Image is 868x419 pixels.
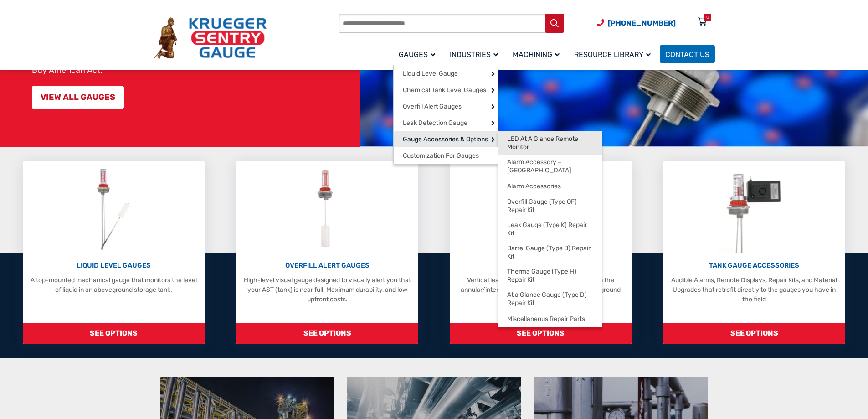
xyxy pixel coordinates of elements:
span: Therma Gauge (Type H) Repair Kit [507,268,593,284]
a: At a Glance Gauge (Type D) Repair Kit [498,287,602,310]
p: TANK GAUGE ACCESSORIES [668,260,841,271]
a: Gauge Accessories & Options [394,131,498,147]
a: Leak Detection Gauges LEAK DETECTION GAUGES Vertical leak monitor used for detecting leaks in the... [450,161,632,344]
span: SEE OPTIONS [663,323,845,344]
a: Contact Us [660,45,715,63]
span: SEE OPTIONS [236,323,418,344]
span: Gauges [399,50,435,59]
span: Customization For Gauges [403,152,479,160]
a: Liquid Level Gauge [394,65,498,82]
a: Phone Number (920) 434-8860 [597,17,676,29]
p: OVERFILL ALERT GAUGES [241,260,414,271]
span: Liquid Level Gauge [403,70,458,78]
p: A top-mounted mechanical gauge that monitors the level of liquid in an aboveground storage tank. [27,275,200,295]
img: Krueger Sentry Gauge [154,17,267,59]
span: Gauge Accessories & Options [403,135,488,144]
span: Miscellaneous Repair Parts [507,315,585,323]
span: SEE OPTIONS [450,323,632,344]
a: Chemical Tank Level Gauges [394,82,498,98]
span: Resource Library [574,50,651,59]
a: Leak Detection Gauge [394,114,498,131]
p: LEAK DETECTION GAUGES [454,260,627,271]
a: Alarm Accessory – [GEOGRAPHIC_DATA] [498,155,602,178]
a: LED At A Glance Remote Monitor [498,131,602,155]
a: Overfill Alert Gauges OVERFILL ALERT GAUGES High-level visual gauge designed to visually alert yo... [236,161,418,344]
a: Overfill Gauge (Type OF) Repair Kit [498,194,602,217]
a: Therma Gauge (Type H) Repair Kit [498,264,602,287]
img: Liquid Level Gauges [89,166,138,253]
a: Customization For Gauges [394,147,498,164]
span: Alarm Accessory – [GEOGRAPHIC_DATA] [507,158,593,174]
p: At [PERSON_NAME] Sentry Gauge, for over 75 years we have manufactured over three million liquid-l... [32,20,355,75]
a: VIEW ALL GAUGES [32,86,124,109]
a: Tank Gauge Accessories TANK GAUGE ACCESSORIES Audible Alarms, Remote Displays, Repair Kits, and M... [663,161,845,344]
a: Liquid Level Gauges LIQUID LEVEL GAUGES A top-mounted mechanical gauge that monitors the level of... [23,161,205,344]
img: Tank Gauge Accessories [718,166,791,253]
a: Miscellaneous Repair Parts [498,310,602,327]
div: 0 [706,14,709,21]
span: LED At A Glance Remote Monitor [507,135,593,151]
span: Machining [513,50,560,59]
a: Barrel Gauge (Type B) Repair Kit [498,241,602,264]
span: Chemical Tank Level Gauges [403,86,486,94]
p: LIQUID LEVEL GAUGES [27,260,200,271]
span: Alarm Accessories [507,182,561,191]
span: Leak Gauge (Type K) Repair Kit [507,221,593,237]
a: Overfill Alert Gauges [394,98,498,114]
img: Overfill Alert Gauges [307,166,348,253]
span: [PHONE_NUMBER] [608,19,676,27]
a: Gauges [393,43,444,65]
a: Machining [507,43,569,65]
span: Contact Us [665,50,709,59]
p: High-level visual gauge designed to visually alert you that your AST (tank) is near full. Maximum... [241,275,414,304]
span: Barrel Gauge (Type B) Repair Kit [507,244,593,260]
span: Industries [450,50,498,59]
a: Alarm Accessories [498,178,602,194]
p: Vertical leak monitor used for detecting leaks in the annular/interstitial space of a double wall... [454,275,627,304]
p: Audible Alarms, Remote Displays, Repair Kits, and Material Upgrades that retrofit directly to the... [668,275,841,304]
span: SEE OPTIONS [23,323,205,344]
a: Resource Library [569,43,660,65]
a: Leak Gauge (Type K) Repair Kit [498,217,602,241]
span: Overfill Gauge (Type OF) Repair Kit [507,198,593,214]
span: Overfill Alert Gauges [403,103,462,111]
span: Leak Detection Gauge [403,119,467,127]
span: At a Glance Gauge (Type D) Repair Kit [507,291,593,307]
a: Industries [444,43,507,65]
